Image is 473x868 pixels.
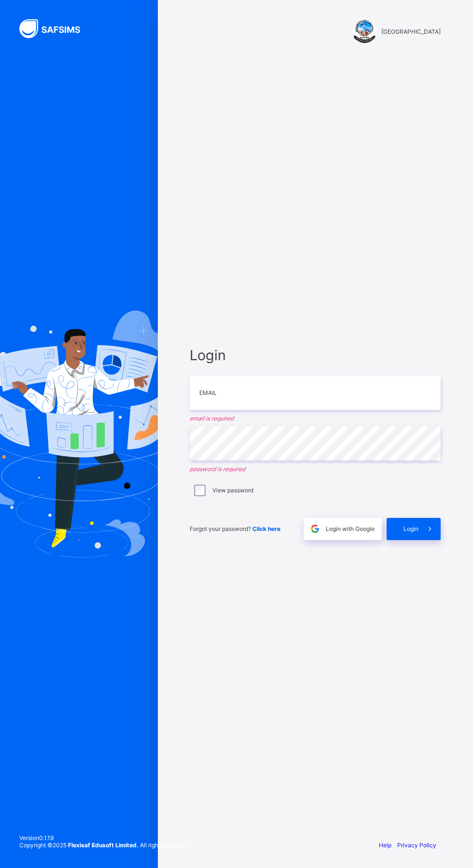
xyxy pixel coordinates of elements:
[252,525,280,532] a: Click here
[190,525,280,532] span: Forgot your password?
[190,347,441,364] span: Login
[190,465,441,473] em: password is required
[379,841,391,849] a: Help
[309,523,320,534] img: google.396cfc9801f0270233282035f929180a.svg
[19,19,92,38] img: SAFSIMS Logo
[326,525,375,532] span: Login with Google
[397,841,436,849] a: Privacy Policy
[190,415,441,422] em: email is required
[212,487,253,494] label: View password
[19,841,190,849] span: Copyright © 2025 All rights reserved.
[403,525,418,532] span: Login
[381,28,441,35] span: [GEOGRAPHIC_DATA]
[68,841,139,849] strong: Flexisaf Edusoft Limited.
[19,834,190,841] span: Version 0.1.19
